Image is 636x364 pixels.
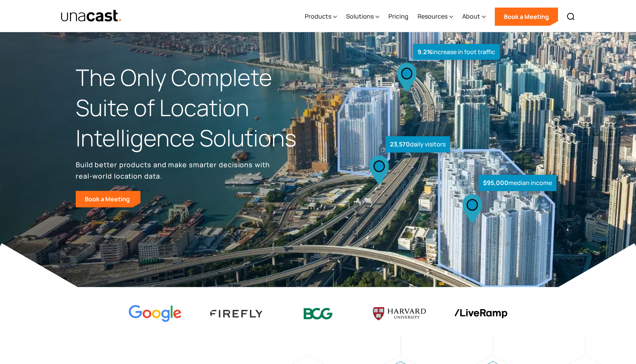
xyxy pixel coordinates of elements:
[418,12,447,21] div: Resources
[210,310,263,317] img: Firefly Advertising logo
[495,8,558,26] a: Book a Meeting
[61,9,122,23] img: Unacast text logo
[346,1,379,32] div: Solutions
[418,1,453,32] div: Resources
[390,140,410,148] strong: 23,570
[129,305,182,323] img: Google logo Color
[385,136,450,152] div: daily visitors
[483,179,508,187] strong: $95,000
[76,191,140,207] a: Book a Meeting
[462,1,486,32] div: About
[373,305,426,323] img: Harvard U logo
[346,12,374,21] div: Solutions
[479,175,556,191] div: median income
[61,9,122,23] a: home
[566,12,575,21] img: Search icon
[454,309,507,319] img: liveramp logo
[305,12,331,21] div: Products
[76,62,318,153] h1: The Only Complete Suite of Location Intelligence Solutions
[291,303,344,325] img: BCG logo
[413,44,500,60] div: increase in foot traffic
[418,48,432,56] strong: 9.2%
[305,1,337,32] div: Products
[462,12,480,21] div: About
[76,159,273,182] p: Build better products and make smarter decisions with real-world location data.
[388,1,408,32] a: Pricing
